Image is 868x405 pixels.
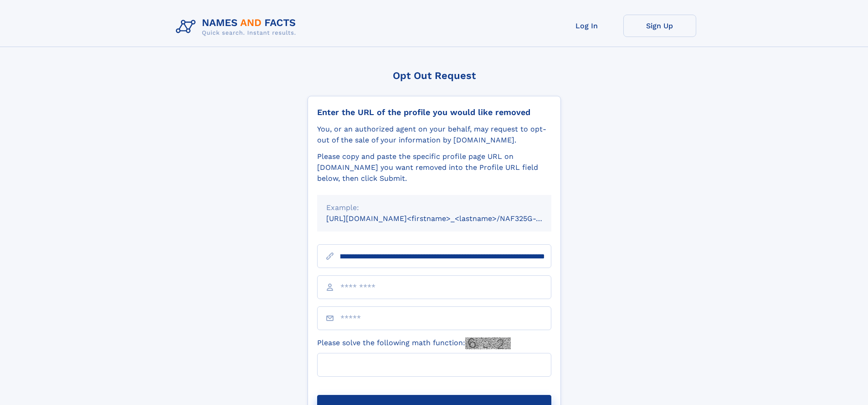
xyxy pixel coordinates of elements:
[326,202,542,213] div: Example:
[317,337,511,349] label: Please solve the following math function:
[326,214,569,223] small: [URL][DOMAIN_NAME]<firstname>_<lastname>/NAF325G-xxxxxxxx
[308,70,561,81] div: Opt Out Request
[550,15,623,37] a: Log In
[623,15,696,37] a: Sign Up
[317,107,551,117] div: Enter the URL of the profile you would like removed
[317,124,551,146] div: You, or an authorized agent on your behalf, may request to opt-out of the sale of your informatio...
[172,15,303,39] img: Logo Names and Facts
[317,151,551,184] div: Please copy and paste the specific profile page URL on [DOMAIN_NAME] you want removed into the Pr...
